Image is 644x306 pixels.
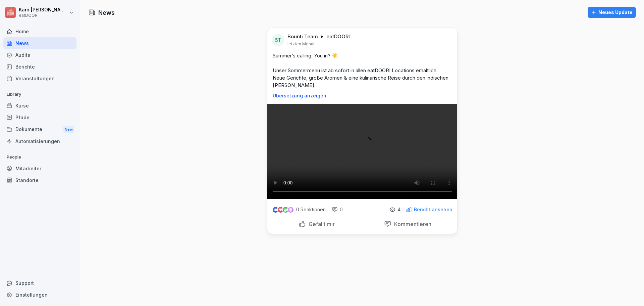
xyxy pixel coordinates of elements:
[3,135,76,147] a: Automatisierungen
[3,73,76,84] a: Veranstaltungen
[591,9,633,16] div: Neues Update
[19,7,68,13] p: Karn [PERSON_NAME]
[287,41,315,47] p: letzten Monat
[3,100,76,112] a: Kurse
[63,126,74,133] div: New
[3,174,76,186] a: Standorte
[3,49,76,61] a: Audits
[588,7,636,18] button: Neues Update
[3,123,76,136] a: DokumenteNew
[287,33,318,40] p: Bounti Team
[296,207,326,212] p: 0 Reaktionen
[278,207,283,212] img: love
[332,206,343,213] div: 0
[3,152,76,163] p: People
[98,8,115,17] h1: News
[391,221,431,227] p: Kommentieren
[306,221,335,227] p: Gefällt mir
[3,163,76,174] a: Mitarbeiter
[283,207,288,213] img: celebrate
[3,123,76,136] div: Dokumente
[3,61,76,73] a: Berichte
[273,93,452,98] p: Übersetzung anzeigen
[3,289,76,301] a: Einstellungen
[414,207,452,212] p: Bericht ansehen
[3,37,76,49] a: News
[272,34,284,46] div: BT
[3,89,76,100] p: Library
[397,207,400,212] p: 4
[273,52,452,89] p: Summer’s calling. You in? ☀️ Unser Sommermenü ist ab sofort in allen eatDOORI Locations erhältlic...
[19,13,68,18] p: eatDOORI
[288,207,293,213] img: inspiring
[326,33,350,40] p: eatDOORI
[3,277,76,289] div: Support
[273,207,278,212] img: like
[3,112,76,123] a: Pfade
[3,26,76,37] a: Home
